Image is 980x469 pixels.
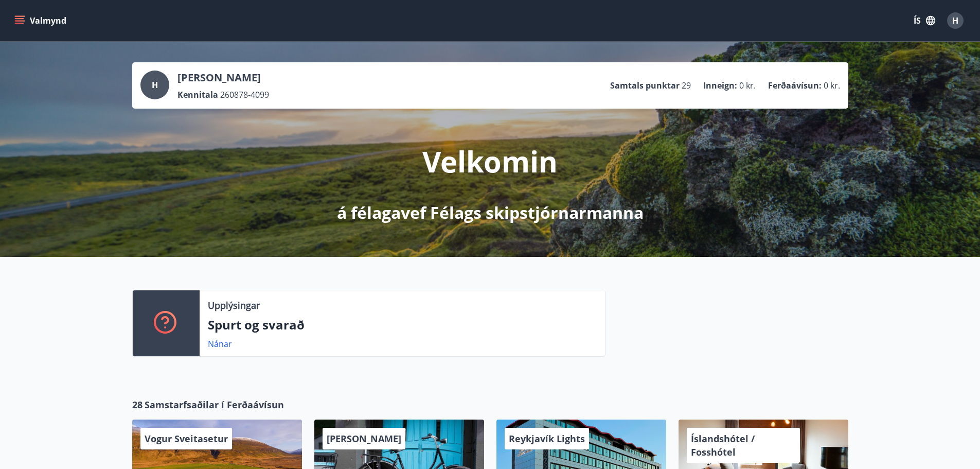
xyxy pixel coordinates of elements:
[824,80,840,91] span: 0 kr.
[145,398,284,411] span: Samstarfsaðilar í Ferðaávísun
[327,432,401,445] span: [PERSON_NAME]
[220,89,269,100] span: 260878-4099
[337,201,644,224] p: á félagavef Félags skipstjórnarmanna
[422,142,558,181] p: Velkomin
[208,316,597,334] p: Spurt og svarað
[12,11,70,30] button: menu
[208,299,260,312] p: Upplýsingar
[509,432,585,445] span: Reykjavík Lights
[177,71,269,85] p: [PERSON_NAME]
[610,80,680,91] p: Samtals punktar
[145,432,228,445] span: Vogur Sveitasetur
[703,80,737,91] p: Inneign :
[682,80,691,91] span: 29
[691,432,755,458] span: Íslandshótel / Fosshótel
[739,80,756,91] span: 0 kr.
[132,398,142,411] span: 28
[768,80,822,91] p: Ferðaávísun :
[152,79,158,91] span: H
[952,15,958,26] span: H
[908,11,941,30] button: ÍS
[943,8,968,33] button: H
[208,338,232,350] a: Nánar
[177,89,218,100] p: Kennitala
